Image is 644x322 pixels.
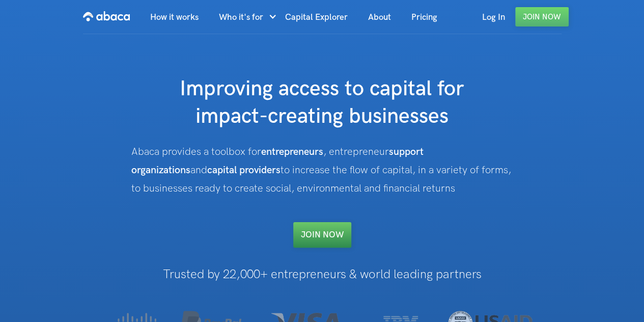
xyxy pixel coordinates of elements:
[293,222,351,248] a: Join NOW
[83,8,130,24] img: Abaca logo
[97,268,548,281] h1: Trusted by 22,000+ entrepreneurs & world leading partners
[131,143,513,198] div: Abaca provides a toolbox for , entrepreneur and to increase the flow of capital, in a variety of ...
[207,164,281,176] strong: capital providers
[261,146,323,158] strong: entrepreneurs
[515,7,569,26] a: Join Now
[119,75,526,130] h1: Improving access to capital for impact-creating businesses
